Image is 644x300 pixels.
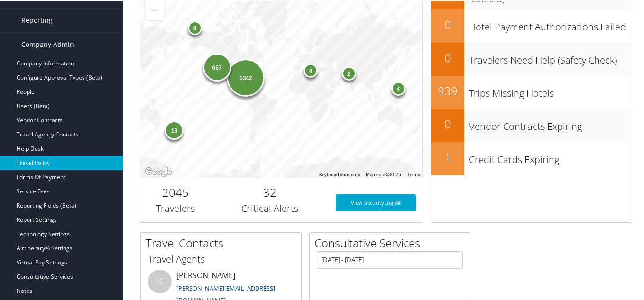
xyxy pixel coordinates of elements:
h3: Travelers [147,201,204,214]
div: 4 [391,80,405,94]
a: 0Vendor Contracts Expiring [431,108,631,141]
a: 0Hotel Payment Authorizations Failed [431,9,631,42]
div: 18 [165,119,184,138]
a: 939Trips Missing Hotels [431,75,631,108]
h3: Trips Missing Hotels [469,81,631,99]
span: Reporting [21,8,53,31]
h2: Consultative Services [314,234,470,250]
a: 0Travelers Need Help (Safety Check) [431,42,631,75]
a: Terms (opens in new tab) [407,171,420,176]
h2: 0 [431,49,464,65]
div: 667 [203,52,231,81]
div: 1342 [227,57,265,95]
div: KC [148,269,172,292]
h2: 0 [431,16,464,32]
h2: 0 [431,115,464,131]
a: Open this area in Google Maps (opens a new window) [143,165,174,177]
div: 2 [342,65,356,79]
h2: 32 [218,183,322,200]
a: View SecurityLogic® [336,193,416,210]
h2: 1 [431,148,464,164]
h3: Travel Agents [148,252,294,265]
h3: Critical Alerts [218,201,322,214]
h3: Travelers Need Help (Safety Check) [469,48,631,66]
span: Company Admin [21,32,74,55]
h2: Travel Contacts [146,234,301,250]
h3: Vendor Contracts Expiring [469,114,631,132]
button: Keyboard shortcuts [319,171,360,177]
div: 8 [188,20,202,34]
img: Google [143,165,174,177]
div: 4 [304,62,318,76]
a: 1Credit Cards Expiring [431,141,631,174]
span: Map data ©2025 [366,171,401,176]
h2: 2045 [147,183,204,200]
h2: 939 [431,82,464,98]
h3: Hotel Payment Authorizations Failed [469,15,631,33]
h3: Credit Cards Expiring [469,147,631,165]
